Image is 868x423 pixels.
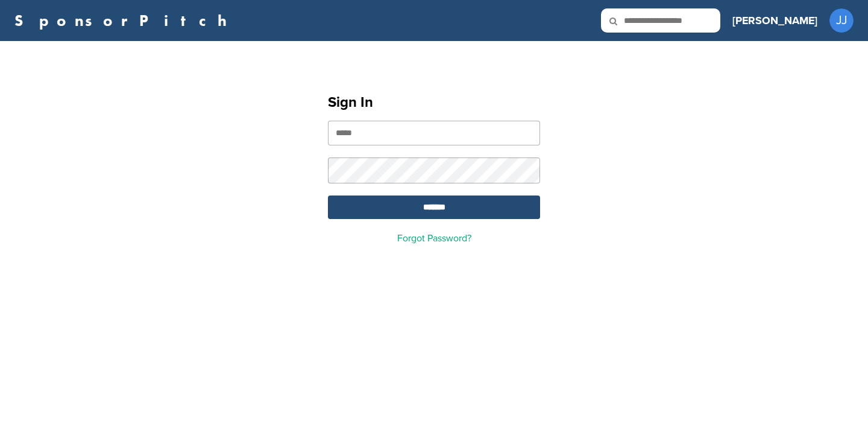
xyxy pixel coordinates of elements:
a: Forgot Password? [397,232,471,244]
a: [PERSON_NAME] [732,7,817,34]
h3: [PERSON_NAME] [732,12,817,29]
h1: Sign In [328,92,540,113]
span: JJ [829,8,854,33]
a: SponsorPitch [14,13,234,28]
